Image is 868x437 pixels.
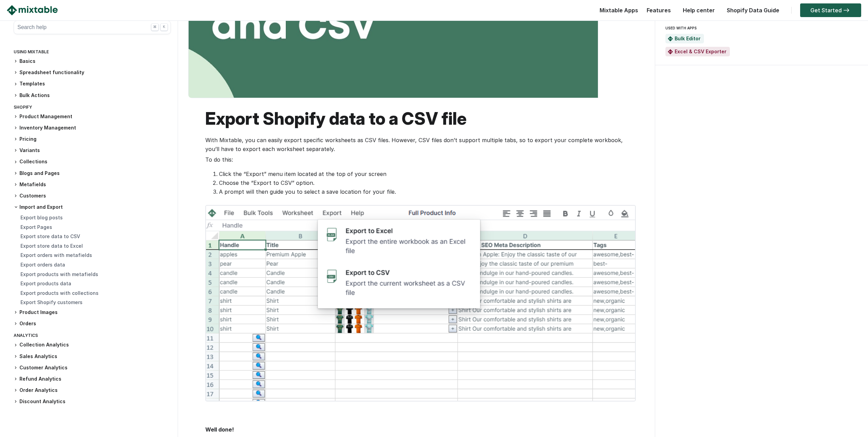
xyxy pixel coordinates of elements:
h3: Metafields [14,181,171,188]
a: Export orders data [20,262,65,268]
h3: Inventory Management [14,124,171,132]
h3: Collections [14,158,171,165]
a: Export Shopify customers [20,299,83,305]
h1: Export Shopify data to a CSV file [205,108,634,129]
h3: Refund Analytics [14,375,171,383]
img: Mixtable Spreadsheet Bulk Editor App [668,36,673,41]
li: Choose the “Export to CSV” option. [219,178,634,187]
div: USED WITH APPS [665,24,855,32]
a: Export store data to CSV [20,233,80,239]
h3: Pricing [14,136,171,143]
div: K [160,23,168,31]
p: To do this: [205,155,634,164]
a: Export products data [20,281,71,286]
img: export shopify data in csv [205,205,636,401]
h3: Product Management [14,113,171,120]
a: Shopify Data Guide [723,7,783,14]
a: Export products with metafields [20,271,98,277]
h3: Discount Analytics [14,398,171,405]
h3: Basics [14,58,171,65]
a: Export blog posts [20,215,63,220]
div: Shopify [14,103,171,113]
h3: Bulk Actions [14,92,171,99]
a: Bulk Editor [675,36,701,41]
img: Mixtable Excel & CSV Exporter App [668,49,673,54]
h3: Customers [14,192,171,200]
a: Get Started [800,3,861,17]
div: Using Mixtable [14,48,171,58]
h3: Spreadsheet functionality [14,69,171,76]
a: Help center [679,7,718,14]
button: Search help ⌘ K [14,21,171,34]
h3: Templates [14,80,171,87]
img: Mixtable logo [7,5,58,15]
h3: Import and Export [14,204,171,210]
a: Excel & CSV Exporter [675,49,726,54]
h3: Sales Analytics [14,353,171,360]
div: Analytics [14,331,171,341]
div: ⌘ [151,23,159,31]
a: Export products with collections [20,290,99,296]
h3: Orders [14,320,171,327]
h3: Collection Analytics [14,341,171,349]
h3: Blogs and Pages [14,170,171,177]
a: Features [643,7,674,14]
p: With Mixtable, you can easily export specific worksheets as CSV files. However, CSV files don’t s... [205,136,634,153]
h3: Order Analytics [14,387,171,394]
h3: Product Images [14,309,171,316]
li: Click the “Export” menu item located at the top of your screen [219,169,634,178]
a: Export store data to Excel [20,243,83,249]
a: Export orders with metafields [20,252,92,258]
a: Export Pages [20,224,52,230]
h3: Customer Analytics [14,364,171,371]
strong: Well done! [205,426,234,433]
img: arrow-right.svg [842,8,851,12]
li: A prompt will then guide you to select a save location for your file. [219,187,634,196]
div: Mixtable Apps [596,5,638,19]
h3: Variants [14,147,171,154]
